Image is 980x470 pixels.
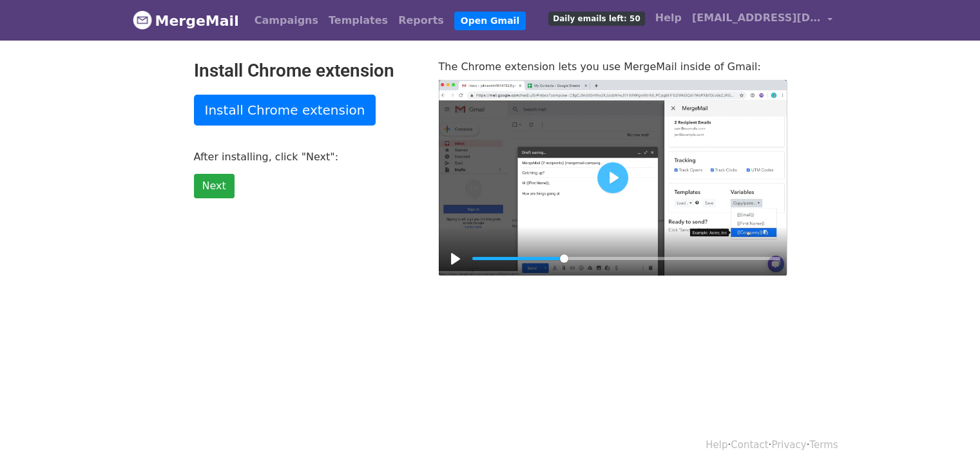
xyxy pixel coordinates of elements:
h2: Install Chrome extension [194,60,419,82]
a: Templates [323,8,393,33]
a: Install Chrome extension [194,95,376,126]
a: Privacy [771,439,806,451]
span: Daily emails left: 50 [548,12,644,26]
a: Terms [809,439,838,451]
a: Open Gmail [454,12,526,30]
a: Reports [393,8,449,33]
button: Play [445,249,466,269]
p: After installing, click "Next": [194,150,419,164]
a: [EMAIL_ADDRESS][DOMAIN_NAME] [687,5,838,35]
p: The Chrome extension lets you use MergeMail inside of Gmail: [439,60,787,73]
a: Next [194,174,235,198]
a: Campaigns [249,8,323,33]
div: Tiện ích trò chuyện [916,408,980,470]
a: MergeMail [133,7,239,34]
a: Help [706,439,727,451]
iframe: Chat Widget [916,408,980,470]
input: Seek [472,252,780,265]
a: Help [650,5,687,31]
a: Daily emails left: 50 [543,5,649,31]
span: [EMAIL_ADDRESS][DOMAIN_NAME] [692,10,821,26]
button: Play [597,162,628,193]
img: MergeMail logo [133,10,152,30]
a: Contact [731,439,768,451]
